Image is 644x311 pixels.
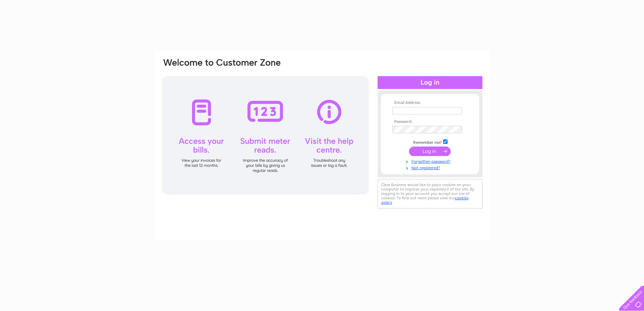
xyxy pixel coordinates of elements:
[392,164,469,171] a: Not registered?
[392,158,469,164] a: Forgotten password?
[391,119,469,124] th: Password:
[378,179,482,208] div: Clear Business would like to place cookies on your computer to improve your experience of the sit...
[391,101,469,105] th: Email Address:
[409,147,451,156] input: Submit
[391,138,469,145] td: Remember me?
[381,196,469,205] a: cookies policy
